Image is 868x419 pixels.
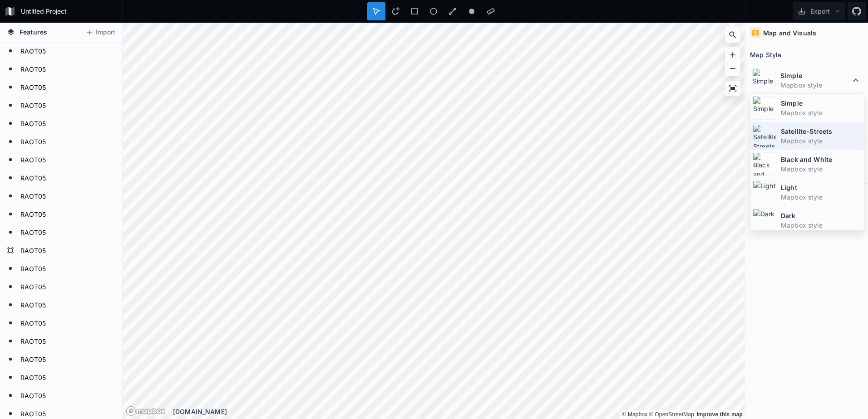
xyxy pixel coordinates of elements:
dt: Light [781,183,862,192]
dd: Mapbox style [780,80,850,90]
dd: Mapbox style [781,136,862,146]
dd: Mapbox style [781,108,862,117]
h4: Map and Visuals [763,28,816,38]
a: Mapbox [622,411,647,418]
button: Import [81,25,120,40]
dt: Black and White [781,155,862,164]
a: Map feedback [696,411,743,418]
a: Mapbox logo [126,406,166,416]
dt: Dark [781,211,862,220]
span: Features [20,27,47,37]
img: Simple [752,68,776,92]
h2: Map Style [750,48,781,62]
dd: Mapbox style [781,164,862,174]
dt: Simple [780,71,850,80]
img: Light [753,180,776,204]
img: Dark [753,209,776,232]
img: Satellite-Streets [753,124,776,148]
dt: Simple [781,98,862,108]
a: OpenStreetMap [649,411,694,418]
button: Export [793,2,845,20]
div: [DOMAIN_NAME] [173,407,745,416]
img: Black and White [753,152,776,176]
dt: Satellite-Streets [781,127,862,136]
img: Simple [753,96,776,120]
dd: Mapbox style [781,220,862,230]
dd: Mapbox style [781,192,862,202]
